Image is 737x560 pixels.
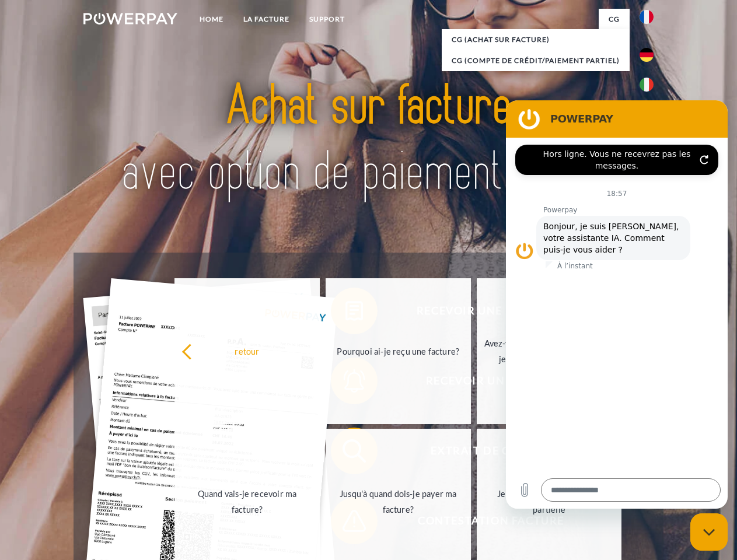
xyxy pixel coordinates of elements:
img: it [640,78,654,92]
div: retour [181,343,313,359]
iframe: Fenêtre de messagerie [506,100,728,509]
div: Jusqu'à quand dois-je payer ma facture? [333,486,464,517]
a: Support [299,9,355,30]
div: Quand vais-je recevoir ma facture? [181,486,313,517]
img: logo-powerpay-white.svg [83,13,177,24]
a: LA FACTURE [233,9,299,30]
a: CG (achat sur facture) [442,29,630,50]
a: CG (Compte de crédit/paiement partiel) [442,50,630,71]
img: de [640,48,654,62]
img: fr [640,10,654,24]
div: Pourquoi ai-je reçu une facture? [333,343,464,359]
div: Avez-vous reçu mes paiements, ai-je encore un solde ouvert? [484,335,615,367]
a: Avez-vous reçu mes paiements, ai-je encore un solde ouvert? [477,278,622,424]
div: Je n'ai reçu qu'une livraison partielle [484,486,615,517]
img: title-powerpay_fr.svg [111,56,626,223]
a: Home [190,9,233,30]
a: CG [599,9,630,30]
iframe: Bouton de lancement de la fenêtre de messagerie, conversation en cours [690,513,728,551]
